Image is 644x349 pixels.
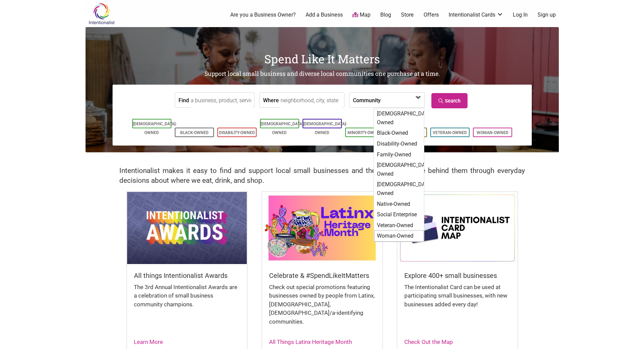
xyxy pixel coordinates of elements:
div: [DEMOGRAPHIC_DATA]-Owned [375,108,423,128]
a: Are you a Business Owner? [230,11,296,19]
label: Community [353,93,381,107]
a: Minority-Owned [348,130,382,135]
h5: All things Intentionalist Awards [134,271,240,280]
a: All Things Latinx Heritage Month [269,339,352,345]
input: a business, product, service [191,93,253,108]
a: [DEMOGRAPHIC_DATA]-Owned [303,122,347,135]
input: neighborhood, city, state [281,93,342,108]
a: Black-Owned [180,130,209,135]
h2: Support local small business and diverse local communities one purchase at a time. [86,70,559,78]
a: Veteran-Owned [433,130,467,135]
div: Disability-Owned [375,138,423,149]
div: Native-Owned [375,199,423,210]
img: Intentionalist [86,3,118,25]
a: Store [401,11,414,19]
img: Intentionalist Awards [127,192,247,264]
a: [DEMOGRAPHIC_DATA]-Owned [261,122,305,135]
h5: Explore 400+ small businesses [404,271,510,280]
a: Woman-Owned [477,130,508,135]
a: Search [431,93,468,108]
a: [DEMOGRAPHIC_DATA]-Owned [133,122,177,135]
div: Woman-Owned [374,230,424,242]
div: Family-Owned [375,149,423,160]
div: [DEMOGRAPHIC_DATA]-Owned [375,179,423,198]
div: Veteran-Owned [375,220,423,231]
div: The Intentionalist Card can be used at participating small businesses, with new businesses added ... [404,283,510,316]
a: Disability-Owned [219,130,255,135]
div: Social Enterprise [375,209,423,220]
a: Learn More [134,339,163,345]
a: Map [352,11,371,19]
h1: Spend Like It Matters [86,51,559,67]
img: Intentionalist Card Map [398,192,517,264]
h5: Celebrate & #SpendLikeItMatters [269,271,375,280]
div: Black-Owned [375,128,423,138]
a: Offers [424,11,439,19]
div: [DEMOGRAPHIC_DATA]-Owned [375,160,423,179]
a: Add a Business [306,11,343,19]
label: Find [178,93,189,107]
a: Check Out the Map [404,339,453,345]
a: Log In [513,11,528,19]
a: Blog [380,11,391,19]
h2: Intentionalist makes it easy to find and support local small businesses and the diverse people be... [119,166,525,186]
img: Latinx / Hispanic Heritage Month [262,192,382,264]
div: The 3rd Annual Intentionalist Awards are a celebration of small business community champions. [134,283,240,316]
div: Check out special promotions featuring businesses owned by people from Latinx, [DEMOGRAPHIC_DATA]... [269,283,375,333]
label: Where [263,93,279,107]
a: Sign up [538,11,556,19]
a: Intentionalist Cards [449,11,503,19]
